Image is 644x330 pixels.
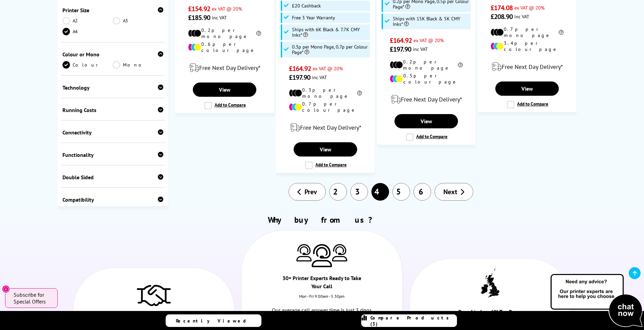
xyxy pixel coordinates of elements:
div: 30+ Printer Experts Ready to Take Your Call [282,274,362,294]
span: £164.92 [289,64,311,73]
span: ex VAT @ 20% [212,5,242,12]
span: ex VAT @ 20% [413,37,444,43]
a: A3 [113,17,163,24]
a: Next [435,183,473,201]
span: Ships with 6K Black & 7.7K CMY Inks* [292,27,369,38]
span: Subscribe for Special Offers [14,291,51,305]
li: 0.7p per mono page [491,26,564,38]
img: Printer Experts [332,244,347,261]
img: Printer Experts [296,244,312,261]
span: £20 Cashback [292,3,321,8]
div: modal_delivery [280,118,371,137]
div: Mon - Fri 9:00am - 5.30pm [242,294,403,306]
span: £185.90 [188,13,210,22]
p: Our average call answer time is just 3 rings [266,306,379,315]
span: Compare Products (3) [370,315,457,327]
a: 5 [392,183,410,201]
img: UK tax payer [481,268,499,299]
div: Proud to be a UK Tax-Payer [450,308,530,319]
div: Compatibility [62,196,164,203]
div: Functionality [62,151,164,158]
a: Prev [289,183,326,201]
div: Colour or Mono [62,51,164,58]
li: 3.4p per colour page [491,40,564,52]
span: inc VAT [514,13,529,20]
span: £197.90 [390,45,411,54]
a: View [294,142,357,157]
span: Prev [305,187,317,196]
div: modal_delivery [179,58,270,77]
a: Mono [113,61,163,69]
a: View [495,81,558,96]
a: View [193,82,256,97]
li: 0.3p per mono page [289,87,362,99]
div: Running Costs [62,107,164,113]
span: inc VAT [212,14,227,21]
li: 0.6p per colour page [188,41,261,53]
a: Recently Viewed [166,314,261,327]
span: £154.92 [188,4,210,13]
span: £164.92 [390,36,412,45]
span: inc VAT [312,74,327,80]
a: 2 [329,183,347,201]
li: 0.5p per colour page [390,73,463,85]
div: Connectivity [62,129,164,136]
div: Technology [62,84,164,91]
span: Ships with 15K Black & 5K CMY Inks* [393,16,470,27]
div: modal_delivery [481,57,573,76]
span: 0.3p per Mono Page, 0.7p per Colour Page* [292,44,369,55]
span: Next [443,187,457,196]
a: 6 [413,183,431,201]
span: £197.90 [289,73,310,82]
div: Double Sided [62,174,164,181]
a: View [394,114,458,128]
span: ex VAT @ 20% [313,65,343,72]
button: Close [2,285,10,293]
label: Add to Compare [406,133,447,141]
li: 0.2p per mono page [390,59,463,71]
label: Add to Compare [305,162,347,169]
div: modal_delivery [381,90,472,109]
a: Colour [62,61,113,69]
a: 3 [350,183,368,201]
span: £174.08 [491,3,513,12]
img: Printer Experts [312,244,332,268]
li: 0.7p per colour page [289,101,362,113]
img: Trusted Service [137,281,171,309]
a: A2 [62,17,113,24]
label: Add to Compare [507,101,548,108]
label: Add to Compare [204,102,246,109]
span: £208.90 [491,12,513,21]
a: Compare Products (3) [361,314,457,327]
span: Recently Viewed [176,318,253,324]
span: ex VAT @ 20% [514,4,545,11]
div: Printer Size [62,7,164,14]
span: Free 3 Year Warranty [292,15,335,20]
span: inc VAT [413,46,428,52]
h2: Why buy from us? [70,215,574,225]
a: A4 [62,28,113,35]
li: 0.2p per mono page [188,27,261,39]
img: Open Live Chat window [549,273,644,329]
